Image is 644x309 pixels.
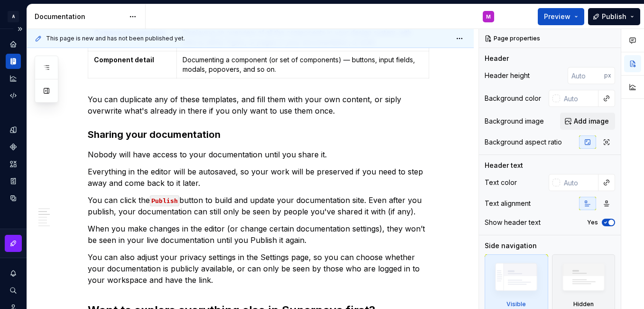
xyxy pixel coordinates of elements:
div: Header [485,54,509,63]
a: Assets [6,156,21,172]
div: Documentation [35,12,124,21]
div: Background aspect ratio [485,137,562,147]
strong: Component detail [94,56,154,64]
button: Search ⌘K [6,283,21,298]
a: Home [6,37,21,52]
a: Storybook stories [6,174,21,189]
span: Publish [602,12,626,21]
span: Preview [544,12,570,21]
p: You can click the button to build and update your documentation site. Even after you publish, you... [88,194,436,217]
input: Auto [560,90,598,107]
a: Data sources [6,191,21,206]
h3: Sharing your documentation [88,128,436,141]
button: Notifications [6,266,21,281]
span: Add image [574,116,609,126]
a: Documentation [6,54,21,69]
button: Expand sidebar [13,22,27,36]
button: Add image [560,113,615,130]
p: When you make changes in the editor (or change certain documentation settings), they won’t be see... [88,223,436,246]
p: px [604,72,611,79]
input: Auto [568,67,604,84]
button: Preview [538,8,584,25]
code: Publish [150,195,179,206]
div: Header height [485,71,530,80]
a: Components [6,139,21,154]
div: Side navigation [485,241,537,251]
div: Text alignment [485,199,531,208]
p: You can also adjust your privacy settings in the Settings page, so you can choose whether your do... [88,251,436,286]
div: M [486,13,491,20]
a: Design tokens [6,122,21,137]
div: Hidden [573,300,594,308]
div: Header text [485,161,523,170]
label: Yes [587,219,598,226]
button: Publish [588,8,640,25]
div: Background color [485,94,541,103]
input: Auto [560,174,598,191]
button: A [2,6,25,27]
div: Background image [485,116,544,126]
p: Everything in the editor will be autosaved, so your work will be preserved if you need to step aw... [88,166,436,189]
p: You can duplicate any of these templates, and fill them with your own content, or siply overwrite... [88,94,436,116]
p: Documenting a component (or set of components) — buttons, input fields, modals, popovers, and so on. [183,55,423,74]
div: Show header text [485,218,541,227]
span: This page is new and has not been published yet. [46,35,185,42]
p: Nobody will have access to your documentation until you share it. [88,149,436,160]
a: Code automation [6,88,21,103]
div: Text color [485,178,517,187]
div: Visible [506,300,526,308]
a: Analytics [6,71,21,86]
div: A [8,11,19,22]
